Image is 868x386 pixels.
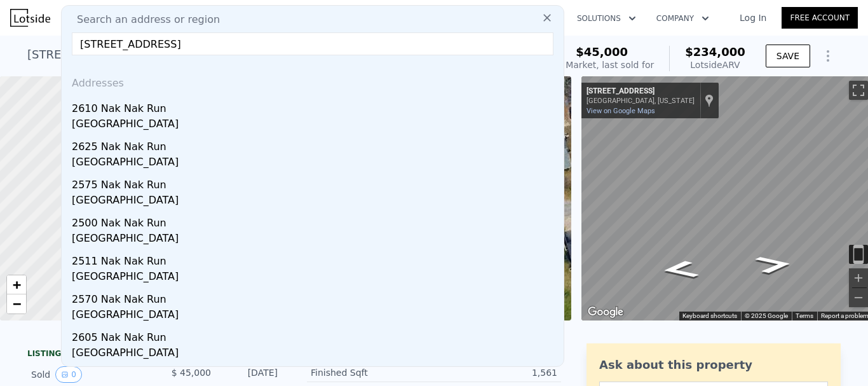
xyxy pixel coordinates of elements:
[685,45,745,59] span: $234,000
[587,97,695,105] div: [GEOGRAPHIC_DATA], [US_STATE]
[172,368,211,378] span: $ 45,000
[13,296,21,312] span: −
[55,366,82,383] button: View historical data
[724,11,782,24] a: Log In
[72,134,559,155] div: 2625 Nak Nak Run
[849,245,868,264] button: Toggle motion tracking
[434,366,557,379] div: 1,561
[585,304,627,321] a: Open this area in Google Maps (opens a new window)
[567,7,646,30] button: Solutions
[587,107,655,115] a: View on Google Maps
[72,363,559,383] div: [STREET_ADDRESS]
[311,366,434,379] div: Finished Sqft
[72,172,559,193] div: 2575 Nak Nak Run
[27,348,281,361] div: LISTING & SALE HISTORY
[745,312,788,319] span: © 2025 Google
[72,287,559,307] div: 2570 Nak Nak Run
[72,249,559,269] div: 2511 Nak Nak Run
[782,7,858,29] a: Free Account
[585,304,627,321] img: Google
[740,251,809,278] path: Go South, Magrath St
[685,59,745,71] div: Lotside ARV
[550,59,654,71] div: Off Market, last sold for
[849,288,868,307] button: Zoom out
[815,43,841,69] button: Show Options
[587,86,695,97] div: [STREET_ADDRESS]
[72,116,559,134] div: [GEOGRAPHIC_DATA]
[72,269,559,287] div: [GEOGRAPHIC_DATA]
[13,277,21,293] span: +
[7,294,26,314] a: Zoom out
[72,307,559,325] div: [GEOGRAPHIC_DATA]
[10,9,50,27] img: Lotside
[67,12,220,27] span: Search an address or region
[599,356,828,374] div: Ask about this property
[31,366,144,383] div: Sold
[67,65,559,96] div: Addresses
[72,210,559,231] div: 2500 Nak Nak Run
[72,231,559,249] div: [GEOGRAPHIC_DATA]
[72,32,553,55] input: Enter an address, city, region, neighborhood or zip code
[27,46,264,64] div: [STREET_ADDRESS] , Columbia , SC 29203
[72,325,559,345] div: 2605 Nak Nak Run
[766,45,810,67] button: SAVE
[646,256,715,283] path: Go North, Magrath St
[705,93,714,107] a: Show location on map
[646,7,719,30] button: Company
[796,312,813,319] a: Terms (opens in new tab)
[576,45,628,59] span: $45,000
[72,155,559,172] div: [GEOGRAPHIC_DATA]
[72,193,559,210] div: [GEOGRAPHIC_DATA]
[221,366,278,383] div: [DATE]
[682,312,737,321] button: Keyboard shortcuts
[72,345,559,363] div: [GEOGRAPHIC_DATA]
[849,81,868,100] button: Toggle fullscreen view
[72,96,559,116] div: 2610 Nak Nak Run
[849,268,868,287] button: Zoom in
[7,275,26,294] a: Zoom in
